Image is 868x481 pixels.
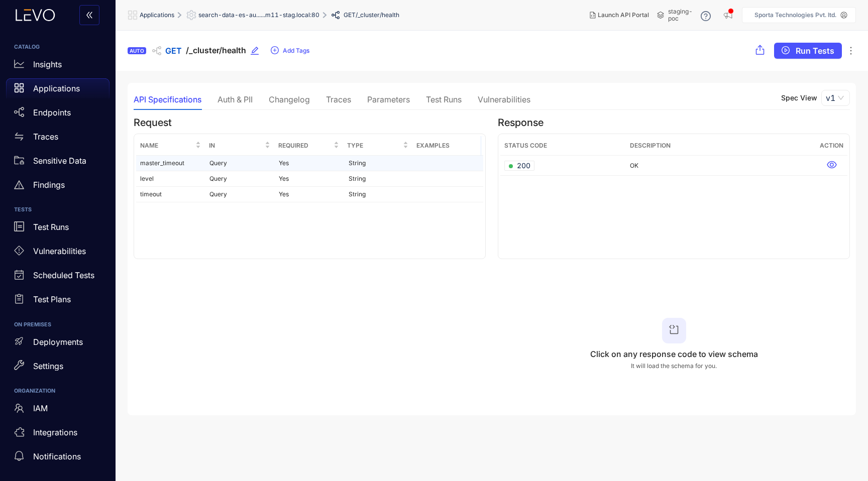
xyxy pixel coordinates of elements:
td: Query [205,187,275,202]
span: setting [186,10,198,20]
div: Vulnerabilities [478,95,530,104]
a: Deployments [6,332,110,356]
div: Traces [326,95,351,104]
span: swap [14,132,24,142]
th: In [205,136,274,156]
a: Integrations [6,422,110,446]
td: timeout [136,187,205,202]
th: Status Code [500,136,626,156]
a: Vulnerabilities [6,242,110,266]
h6: CATALOG [14,44,101,50]
p: Spec View [781,94,817,102]
p: It will load the schema for you. [631,363,717,370]
p: Notifications [33,452,81,461]
td: master_timeout [136,156,205,171]
a: Insights [6,54,110,78]
a: Scheduled Tests [6,266,110,290]
a: Test Plans [6,290,110,314]
span: Type [347,140,400,151]
button: Launch API Portal [582,7,657,23]
a: Settings [6,356,110,380]
p: Sporta Technologies Pvt. ltd. [754,12,836,19]
h4: Request [134,117,486,129]
p: IAM [33,404,48,413]
td: level [136,171,205,187]
div: AUTO [128,47,146,54]
button: edit [250,43,266,59]
p: Insights [33,60,62,69]
button: double-left [79,5,99,25]
p: Traces [33,132,58,141]
h6: TESTS [14,207,101,213]
th: Description [626,136,816,156]
a: Applications [6,78,110,102]
span: GET [165,46,182,55]
span: Run Tests [796,46,834,55]
a: Traces [6,127,110,151]
span: Name [140,140,193,151]
p: Integrations [33,428,77,437]
th: Examples [412,136,481,156]
th: Type [343,136,412,156]
a: Sensitive Data [6,151,110,175]
span: GET [344,12,356,19]
span: edit [250,46,259,55]
span: plus-circle [271,46,279,55]
h6: ON PREMISES [14,322,101,328]
p: Endpoints [33,108,71,117]
div: Test Runs [426,95,462,104]
p: Settings [33,362,63,371]
td: String [345,171,414,187]
button: plus-circleAdd Tags [270,43,310,59]
td: Yes [275,156,344,171]
p: Findings [33,180,65,189]
h3: Click on any response code to view schema [590,349,758,358]
th: Required [274,136,343,156]
span: ellipsis [846,46,856,56]
td: Yes [275,171,344,187]
a: Test Runs [6,217,110,242]
h4: Response [498,117,850,129]
td: Query [205,156,275,171]
p: Vulnerabilities [33,247,86,256]
div: Changelog [269,95,310,104]
span: In [209,140,262,151]
span: team [14,403,24,413]
span: Launch API Portal [598,12,649,19]
p: Applications [33,84,80,93]
button: play-circleRun Tests [774,43,842,59]
p: Test Plans [33,295,71,304]
div: API Specifications [134,95,201,104]
span: v1 [826,90,845,105]
td: String [345,187,414,202]
a: IAM [6,398,110,422]
span: play-circle [782,46,790,55]
p: Scheduled Tests [33,271,94,280]
span: Applications [140,12,174,19]
span: /_cluster/health [356,12,399,19]
a: Endpoints [6,102,110,127]
span: Required [278,140,332,151]
td: String [345,156,414,171]
span: warning [14,180,24,190]
span: search-data-es-au......m11-stag.local:80 [198,12,319,19]
td: Query [205,171,275,187]
p: Sensitive Data [33,156,86,165]
p: Test Runs [33,222,69,231]
span: /_cluster/health [186,46,246,55]
a: Findings [6,175,110,199]
td: OK [626,156,816,176]
div: Auth & PII [218,95,253,104]
th: Name [136,136,205,156]
a: Notifications [6,446,110,470]
p: Deployments [33,337,83,346]
th: Action [816,136,847,156]
span: 200 [509,161,530,171]
td: Yes [275,187,344,202]
span: Add Tags [283,47,309,54]
div: Parameters [367,95,410,104]
span: double-left [85,11,93,20]
span: staging-poc [668,8,693,22]
h6: ORGANIZATION [14,388,101,394]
